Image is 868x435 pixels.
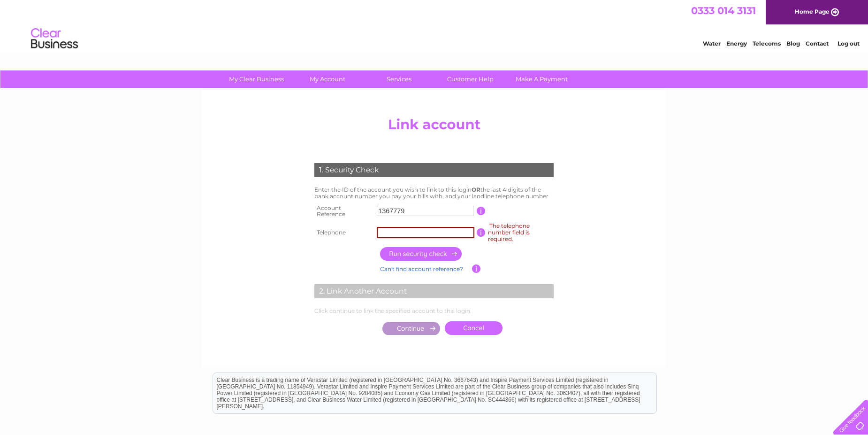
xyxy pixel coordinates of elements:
[726,40,747,47] a: Energy
[380,265,463,272] a: Can't find account reference?
[786,40,800,47] a: Blog
[432,70,509,88] a: Customer Help
[838,40,860,47] a: Log out
[382,322,440,335] input: Submit
[806,40,829,47] a: Contact
[472,186,480,193] b: OR
[360,70,438,88] a: Services
[312,220,374,244] th: Telephone
[503,70,580,88] a: Make A Payment
[312,184,556,202] td: Enter the ID of the account you wish to link to this login the last 4 digits of the bank account ...
[312,202,374,221] th: Account Reference
[477,207,486,215] input: Information
[445,321,503,335] a: Cancel
[213,5,656,46] div: Clear Business is a trading name of Verastar Limited (registered in [GEOGRAPHIC_DATA] No. 3667643...
[691,5,756,16] a: 0333 014 3131
[314,163,554,177] div: 1. Security Check
[312,305,556,317] td: Click continue to link the specified account to this login.
[488,221,530,244] div: The telephone number field is required.
[703,40,721,47] a: Water
[477,228,486,237] input: Information
[30,24,78,53] img: logo.png
[472,264,481,273] input: Information
[314,284,554,298] div: 2. Link Another Account
[289,70,366,88] a: My Account
[218,70,295,88] a: My Clear Business
[753,40,781,47] a: Telecoms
